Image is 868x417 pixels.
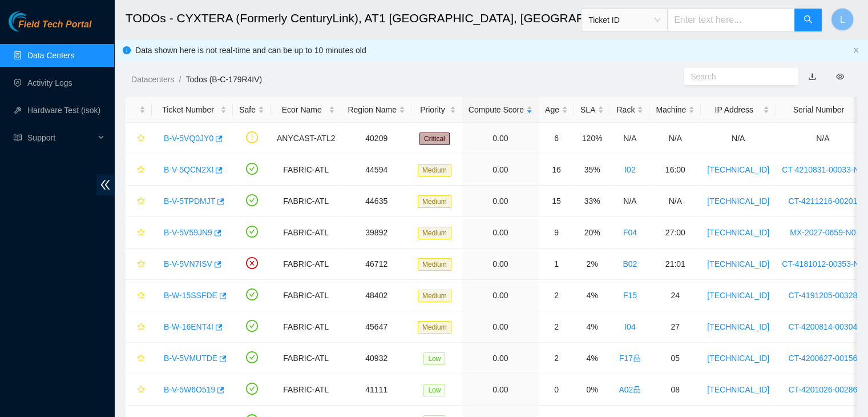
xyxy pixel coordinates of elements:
[649,186,701,217] td: N/A
[137,228,145,238] span: star
[246,288,258,300] span: check-circle
[341,217,411,248] td: 39892
[707,385,769,394] a: [TECHNICAL_ID]
[574,123,610,154] td: 120%
[96,174,114,195] span: double-left
[574,217,610,248] td: 20%
[271,343,341,374] td: FABRIC-ATL
[853,47,859,54] span: close
[790,228,855,237] a: MX-2027-0659-N0
[624,322,635,331] a: I04
[462,374,539,406] td: 0.00
[164,291,217,300] a: B-W-15SSFDE
[462,217,539,248] td: 0.00
[418,195,451,208] span: Medium
[539,374,574,406] td: 0
[462,154,539,186] td: 0.00
[27,78,72,87] a: Activity Logs
[539,311,574,343] td: 2
[539,280,574,311] td: 2
[649,343,701,374] td: 05
[574,280,610,311] td: 4%
[794,9,822,31] button: search
[9,21,91,35] a: Akamai TechnologiesField Tech Portal
[707,197,769,206] a: [TECHNICAL_ID]
[539,217,574,248] td: 9
[649,280,701,311] td: 24
[853,47,859,54] button: close
[707,354,769,363] a: [TECHNICAL_ID]
[341,311,411,343] td: 45647
[649,374,701,406] td: 08
[271,374,341,406] td: FABRIC-ATL
[137,386,145,395] span: star
[246,163,258,175] span: check-circle
[341,186,411,217] td: 44635
[418,290,451,302] span: Medium
[788,385,857,394] a: CT-4201026-00286
[132,318,146,336] button: star
[271,280,341,311] td: FABRIC-ATL
[619,385,641,394] a: A02lock
[788,354,857,363] a: CT-4200627-00156
[179,75,181,84] span: /
[574,374,610,406] td: 0%
[707,228,769,237] a: [TECHNICAL_ID]
[840,13,845,27] span: L
[419,133,450,145] span: Critical
[804,15,813,26] span: search
[271,154,341,186] td: FABRIC-ATL
[132,255,146,273] button: star
[788,197,857,206] a: CT-4211216-00201
[341,343,411,374] td: 40932
[164,322,213,331] a: B-W-16ENT4I
[539,154,574,186] td: 16
[462,311,539,343] td: 0.00
[574,248,610,280] td: 2%
[707,165,769,174] a: [TECHNICAL_ID]
[423,384,445,396] span: Low
[418,227,451,239] span: Medium
[623,291,637,300] a: F15
[246,131,258,143] span: exclamation-circle
[782,259,863,268] a: CT-4181012-00353-N1
[341,248,411,280] td: 46712
[633,386,641,394] span: lock
[649,123,701,154] td: N/A
[27,126,95,149] span: Support
[9,11,58,31] img: Akamai Technologies
[418,321,451,334] span: Medium
[610,123,649,154] td: N/A
[667,9,795,31] input: Enter text here...
[707,291,769,300] a: [TECHNICAL_ID]
[246,226,258,238] span: check-circle
[27,106,100,115] a: Hardware Test (isok)
[271,123,341,154] td: ANYCAST-ATL2
[649,217,701,248] td: 27:00
[164,134,213,143] a: B-V-5VQ0JY0
[831,8,854,31] button: L
[271,186,341,217] td: FABRIC-ATL
[132,192,146,210] button: star
[132,286,146,304] button: star
[185,75,262,84] a: Todos (B-C-179R4IV)
[137,166,145,175] span: star
[782,165,863,174] a: CT-4210831-00033-N0
[137,197,145,206] span: star
[800,67,825,86] button: download
[619,354,641,363] a: F17lock
[624,165,635,174] a: I02
[423,352,445,365] span: Low
[341,154,411,186] td: 44594
[137,354,145,363] span: star
[462,280,539,311] td: 0.00
[341,374,411,406] td: 41111
[649,311,701,343] td: 27
[574,186,610,217] td: 33%
[271,248,341,280] td: FABRIC-ATL
[137,323,145,332] span: star
[246,351,258,363] span: check-circle
[246,257,258,269] span: close-circle
[623,228,637,237] a: F04
[418,258,451,271] span: Medium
